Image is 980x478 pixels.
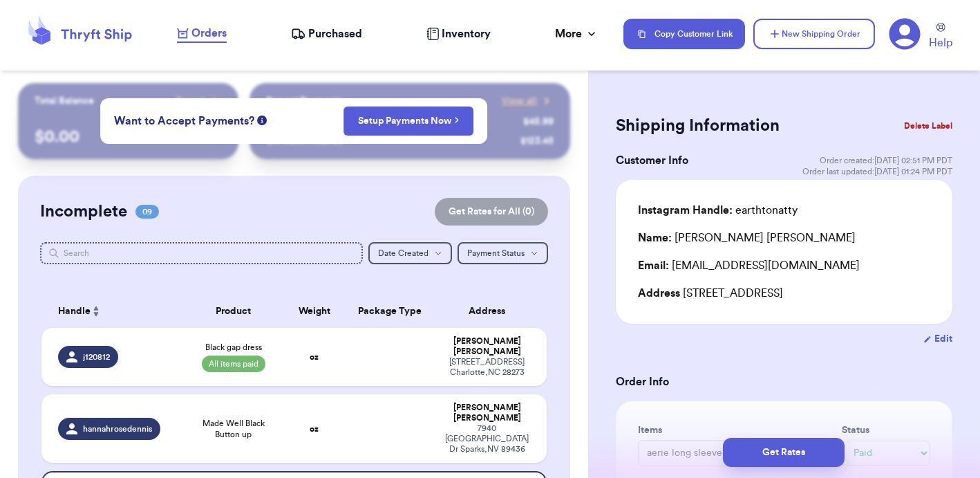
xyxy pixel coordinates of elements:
span: Want to Accept Payments? [114,113,254,129]
div: [PERSON_NAME] [PERSON_NAME] [638,230,856,246]
span: j120812 [83,351,110,362]
label: Status [842,423,930,437]
h3: Customer Info [616,152,688,169]
strong: oz [310,425,319,433]
div: [STREET_ADDRESS] [638,285,930,302]
button: Copy Customer Link [623,19,745,49]
button: Delete Label [898,111,958,141]
span: Inventory [442,26,491,42]
span: View all [502,94,537,108]
span: Order last updated: [DATE] 01:24 PM PDT [802,166,952,177]
button: Payment Status [458,242,548,264]
div: 7940 [GEOGRAPHIC_DATA] Dr Sparks , NV 89436 [444,423,530,454]
p: Total Balance [35,94,94,108]
button: Date Created [368,242,452,264]
div: $ 123.45 [520,134,554,148]
th: Weight [284,295,345,328]
button: Get Rates for All (0) [435,198,548,226]
a: Payout [176,94,222,108]
span: Order created: [DATE] 02:51 PM PDT [820,155,952,166]
button: New Shipping Order [753,19,875,49]
h2: Incomplete [40,201,127,223]
label: Items [638,423,836,437]
th: Address [435,295,547,328]
span: Handle [58,304,91,319]
a: Inventory [426,26,491,42]
div: $ 45.99 [523,115,554,129]
a: View all [502,94,554,108]
div: [PERSON_NAME] [PERSON_NAME] [444,403,530,423]
button: Get Rates [723,438,845,467]
button: Sort ascending [91,303,102,320]
h2: Shipping Information [616,115,780,137]
div: [STREET_ADDRESS] Charlotte , NC 28273 [444,357,530,378]
p: $ 0.00 [35,126,223,148]
a: Help [929,23,952,51]
span: Name: [638,232,672,243]
span: Date Created [378,249,428,257]
span: 09 [135,205,159,219]
input: Search [40,242,364,264]
button: Edit [923,332,952,346]
strong: oz [310,353,319,361]
a: Setup Payments Now [358,114,460,128]
th: Product [182,295,283,328]
span: Address [638,288,680,299]
span: All items paid [202,356,265,372]
span: Made Well Black Button up [191,418,275,440]
span: Help [929,35,952,51]
span: Payment Status [467,249,525,257]
p: Recent Payments [266,94,343,108]
a: Orders [177,25,227,43]
th: Package Type [345,295,436,328]
a: Purchased [291,26,362,42]
button: Setup Payments Now [343,107,474,136]
span: Black gap dress [205,342,262,353]
div: More [555,26,599,42]
span: Email: [638,260,669,271]
h3: Order Info [616,374,952,390]
div: earthtonatty [638,202,798,219]
span: Orders [191,25,227,42]
div: [EMAIL_ADDRESS][DOMAIN_NAME] [638,257,930,274]
span: hannahrosedennis [83,423,152,434]
span: Instagram Handle: [638,205,733,216]
span: Purchased [308,26,362,42]
div: [PERSON_NAME] [PERSON_NAME] [444,336,530,357]
span: Payout [176,94,205,108]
